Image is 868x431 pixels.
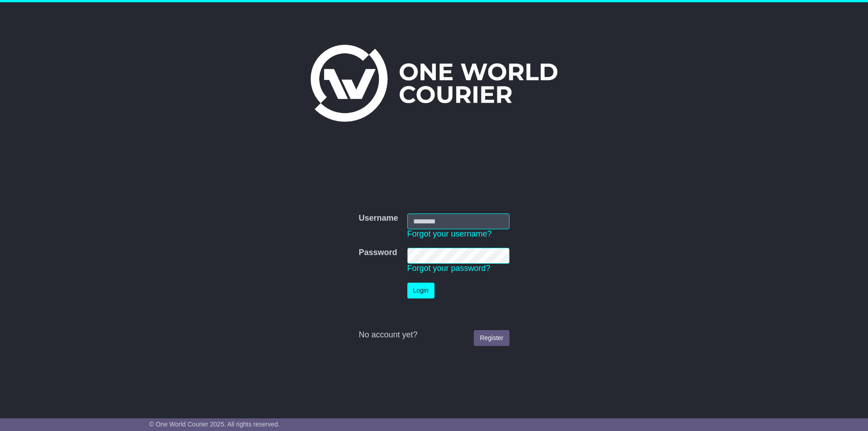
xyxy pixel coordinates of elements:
span: © One World Courier 2025. All rights reserved. [149,421,280,428]
a: Forgot your username? [407,229,492,238]
label: Password [359,248,397,258]
a: Register [474,330,509,346]
div: No account yet? [359,330,509,340]
a: Forgot your password? [407,264,491,273]
img: One World [311,45,557,122]
button: Login [407,283,434,298]
label: Username [359,213,398,223]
